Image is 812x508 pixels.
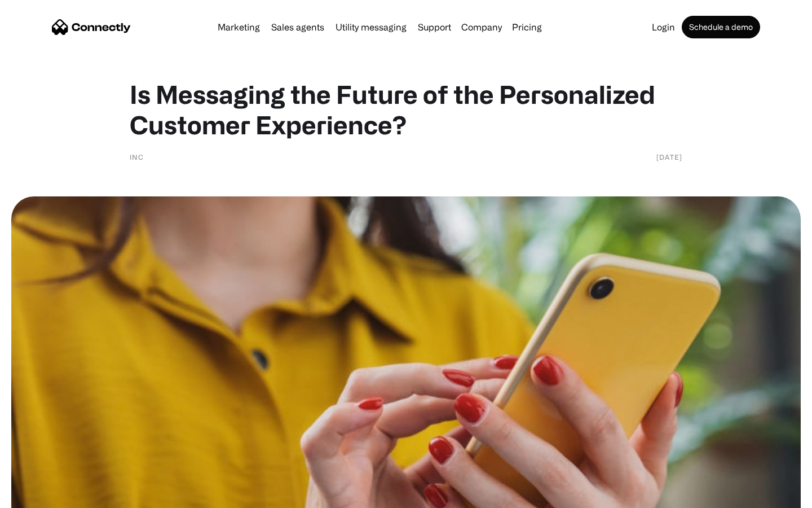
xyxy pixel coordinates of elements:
[23,488,68,504] ul: Language list
[647,23,679,32] a: Login
[656,151,682,163] div: [DATE]
[507,23,546,32] a: Pricing
[331,23,411,32] a: Utility messaging
[461,19,502,35] div: Company
[413,23,456,32] a: Support
[213,23,264,32] a: Marketing
[130,151,144,163] div: Inc
[130,79,682,140] h1: Is Messaging the Future of the Personalized Customer Experience?
[682,16,760,38] a: Schedule a demo
[11,488,68,504] aside: Language selected: English
[267,23,329,32] a: Sales agents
